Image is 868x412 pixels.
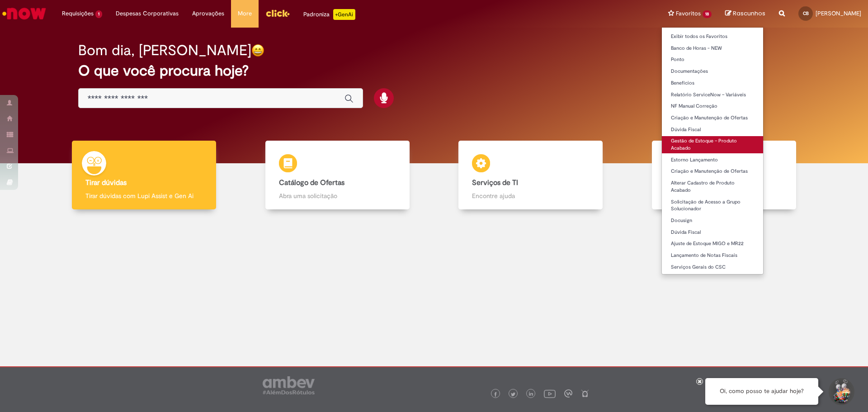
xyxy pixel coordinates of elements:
[1,5,47,23] img: ServiceNow
[78,43,251,58] h2: Bom dia, [PERSON_NAME]
[662,262,763,272] a: Serviços Gerais do CSC
[62,9,94,18] span: Requisições
[95,10,102,18] span: 1
[662,136,763,153] a: Gestão de Estoque – Produto Acabado
[472,178,518,187] b: Serviços de TI
[85,178,127,187] b: Tirar dúvidas
[725,9,765,18] a: Rascunhos
[241,141,434,210] a: Catálogo de Ofertas Abra uma solicitação
[662,197,763,214] a: Solicitação de Acesso a Grupo Solucionador
[662,178,763,195] a: Alterar Cadastro de Produto Acabado
[511,392,515,397] img: logo_footer_twitter.png
[662,43,763,53] a: Banco de Horas - NEW
[662,101,763,111] a: NF Manual Correção
[493,392,498,397] img: logo_footer_facebook.png
[472,191,589,200] p: Encontre ajuda
[265,6,290,20] img: click_logo_yellow_360x200.png
[705,378,818,405] div: Oi, como posso te ajudar hoje?
[662,166,763,176] a: Criação e Manutenção de Ofertas
[662,239,763,249] a: Ajuste de Estoque MIGO e MR22
[279,178,344,187] b: Catálogo de Ofertas
[662,216,763,226] a: Docusign
[564,389,572,398] img: logo_footer_workplace.png
[662,251,763,260] a: Lançamento de Notas Fiscais
[192,9,224,18] span: Aprovações
[529,392,533,397] img: logo_footer_linkedin.png
[662,113,763,123] a: Criação e Manutenção de Ofertas
[662,90,763,100] a: Relatório ServiceNow – Variáveis
[116,9,179,18] span: Despesas Corporativas
[661,27,764,275] ul: Favoritos
[703,10,712,18] span: 18
[676,9,701,18] span: Favoritos
[816,9,861,17] span: [PERSON_NAME]
[238,9,252,18] span: More
[627,141,821,210] a: Base de Conhecimento Consulte e aprenda
[827,378,854,405] button: Iniciar Conversa de Suporte
[78,63,790,79] h2: O que você procura hoje?
[662,227,763,237] a: Dúvida Fiscal
[279,191,396,200] p: Abra uma solicitação
[662,55,763,65] a: Ponto
[662,125,763,135] a: Dúvida Fiscal
[544,388,556,399] img: logo_footer_youtube.png
[581,389,589,398] img: logo_footer_naosei.png
[662,32,763,42] a: Exibir todos os Favoritos
[263,376,315,394] img: logo_footer_ambev_rotulo_gray.png
[333,9,355,20] p: +GenAi
[434,141,627,210] a: Serviços de TI Encontre ajuda
[803,10,809,16] span: CB
[662,66,763,76] a: Documentações
[303,9,355,20] div: Padroniza
[47,141,241,210] a: Tirar dúvidas Tirar dúvidas com Lupi Assist e Gen Ai
[733,9,765,18] span: Rascunhos
[662,155,763,165] a: Estorno Lançamento
[251,44,264,57] img: happy-face.png
[662,78,763,88] a: Benefícios
[85,191,203,200] p: Tirar dúvidas com Lupi Assist e Gen Ai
